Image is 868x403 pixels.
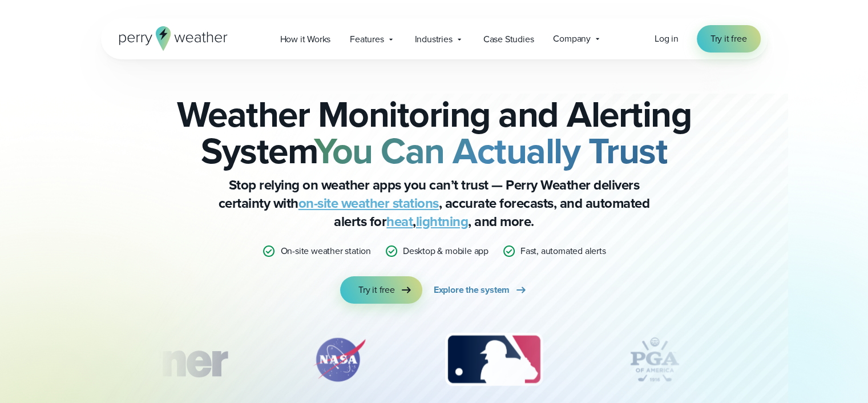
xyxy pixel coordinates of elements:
a: Try it free [340,276,422,304]
strong: You Can Actually Trust [314,124,667,178]
p: Stop relying on weather apps you can’t trust — Perry Weather delivers certainty with , accurate f... [206,176,663,231]
div: slideshow [158,331,710,394]
span: Company [553,32,591,46]
span: Industries [415,33,453,46]
div: 3 of 12 [434,331,554,388]
img: PGA.svg [609,331,700,388]
span: Case Studies [483,33,534,46]
div: 2 of 12 [299,331,379,388]
div: 4 of 12 [609,331,700,388]
a: Explore the system [434,276,528,304]
span: How it Works [280,33,331,46]
a: lightning [416,211,469,232]
img: NASA.svg [299,331,379,388]
a: Try it free [697,25,761,53]
span: Try it free [358,283,395,297]
a: Log in [655,32,679,46]
span: Features [350,33,383,46]
h2: Weather Monitoring and Alerting System [158,96,710,169]
p: On-site weather station [280,244,370,258]
span: Try it free [710,32,747,46]
img: MLB.svg [434,331,554,388]
a: Case Studies [474,27,544,51]
a: How it Works [271,27,341,51]
span: Explore the system [434,283,510,297]
a: heat [386,211,413,232]
p: Desktop & mobile app [403,244,488,258]
img: Turner-Construction_1.svg [82,331,244,388]
a: on-site weather stations [298,193,439,213]
p: Fast, automated alerts [520,244,606,258]
div: 1 of 12 [82,331,244,388]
